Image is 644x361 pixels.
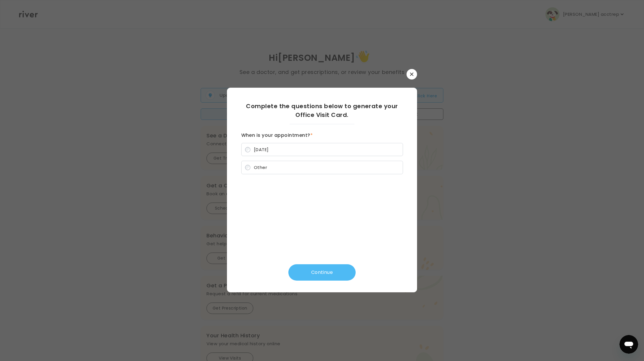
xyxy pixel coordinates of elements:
[288,264,356,281] button: Continue
[241,102,403,119] h2: Complete the questions below to generate your Office Visit Card.
[241,131,403,139] h3: When is your appointment?
[254,146,269,153] span: [DATE]
[245,147,250,152] input: [DATE]
[245,165,250,170] input: Other
[254,164,267,170] span: Other
[619,335,638,354] iframe: Button to launch messaging window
